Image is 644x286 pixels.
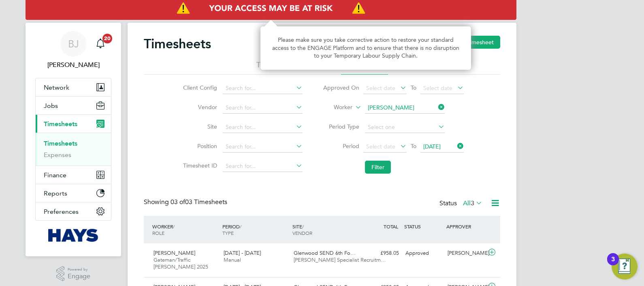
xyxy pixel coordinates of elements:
[35,60,111,70] span: Billiejo Jarrett
[223,161,303,172] input: Search for...
[471,199,474,207] span: 3
[224,249,261,256] span: [DATE] - [DATE]
[68,39,79,49] span: BJ
[181,142,217,150] label: Position
[181,103,217,111] label: Vendor
[260,26,471,70] div: Access At Risk
[154,249,195,256] span: [PERSON_NAME]
[44,151,71,159] a: Expenses
[294,249,356,256] span: Glenwood SEND 6th Fo…
[223,102,303,114] input: Search for...
[44,189,67,197] span: Reports
[408,141,419,151] span: To
[224,256,241,263] span: Manual
[423,84,452,92] span: Select date
[144,198,229,206] div: Showing
[423,143,441,150] span: [DATE]
[365,161,391,174] button: Filter
[360,247,402,260] div: £958.05
[402,219,444,234] div: STATUS
[366,143,395,150] span: Select date
[173,223,175,230] span: /
[323,123,359,130] label: Period Type
[240,223,241,230] span: /
[150,219,220,240] div: WORKER
[365,122,445,133] input: Select one
[171,198,227,206] span: 03 Timesheets
[408,82,419,93] span: To
[44,102,58,110] span: Jobs
[26,23,121,256] nav: Main navigation
[256,60,321,75] li: Timesheets I Follow
[181,123,217,130] label: Site
[223,83,303,94] input: Search for...
[463,199,482,207] label: All
[181,84,217,91] label: Client Config
[35,31,111,70] a: Go to account details
[152,230,164,236] span: ROLE
[223,122,303,133] input: Search for...
[44,120,77,128] span: Timesheets
[365,102,445,114] input: Search for...
[447,36,500,49] button: New Timesheet
[171,198,185,206] span: 03 of
[44,140,77,147] a: Timesheets
[611,259,615,270] div: 3
[323,84,359,91] label: Approved On
[68,266,90,273] span: Powered by
[154,256,208,270] span: Gateman/Traffic [PERSON_NAME] 2025
[444,219,486,234] div: APPROVER
[44,208,79,215] span: Preferences
[384,223,398,230] span: TOTAL
[35,229,111,242] a: Go to home page
[294,256,386,263] span: [PERSON_NAME] Specialist Recruitm…
[439,198,484,209] div: Status
[44,171,66,179] span: Finance
[302,223,304,230] span: /
[612,254,638,280] button: Open Resource Center, 3 new notifications
[48,229,99,242] img: hays-logo-retina.png
[444,247,486,260] div: [PERSON_NAME]
[181,162,217,169] label: Timesheet ID
[290,219,360,240] div: SITE
[323,142,359,150] label: Period
[316,103,352,112] label: Worker
[270,36,461,60] p: Please make sure you take corrective action to restore your standard access to the ENGAGE Platfor...
[68,273,90,280] span: Engage
[223,141,303,153] input: Search for...
[222,230,234,236] span: TYPE
[366,84,395,92] span: Select date
[44,84,69,91] span: Network
[292,230,312,236] span: VENDOR
[144,36,211,52] h2: Timesheets
[102,34,112,43] span: 20
[402,247,444,260] div: Approved
[220,219,290,240] div: PERIOD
